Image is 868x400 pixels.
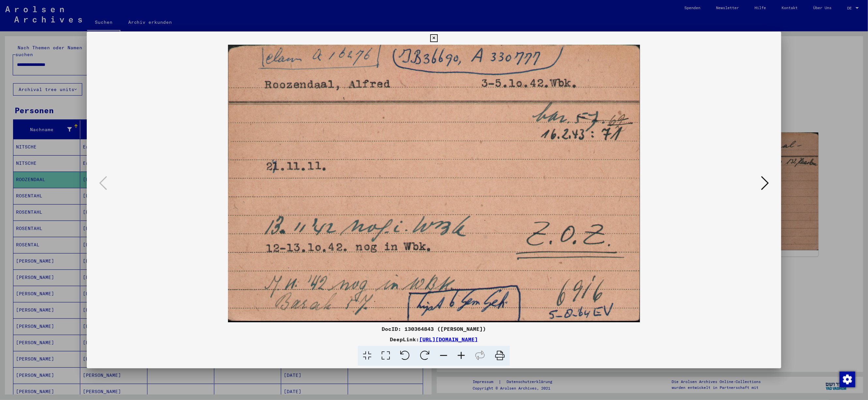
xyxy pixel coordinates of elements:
[419,336,478,343] a: [URL][DOMAIN_NAME]
[109,45,759,322] img: 001.jpg
[87,325,781,333] div: DocID: 130364843 ([PERSON_NAME])
[840,372,855,387] img: Zustimmung ändern
[839,371,855,387] div: Zustimmung ändern
[87,335,781,343] div: DeepLink:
